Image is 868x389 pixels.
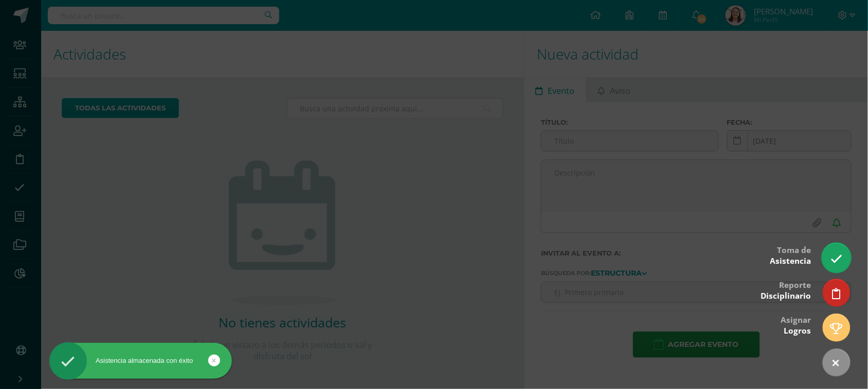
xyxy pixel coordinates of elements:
[49,356,232,365] div: Asistencia almacenada con éxito
[770,256,811,266] span: Asistencia
[770,238,811,271] div: Toma de
[781,308,811,341] div: Asignar
[784,325,811,336] span: Logros
[761,290,811,301] span: Disciplinario
[761,273,811,306] div: Reporte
